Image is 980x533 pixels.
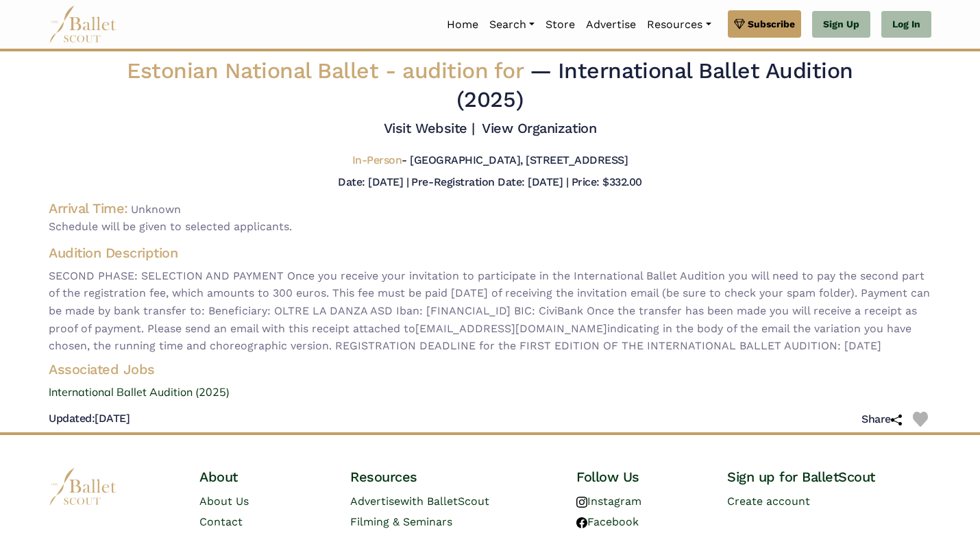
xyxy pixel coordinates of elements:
h4: Arrival Time: [49,200,128,216]
h5: [DATE] [49,412,130,426]
a: About Us [199,495,249,508]
span: SECOND PHASE: SELECTION AND PAYMENT Once you receive your invitation to participate in the Intern... [49,267,931,355]
h5: Date: [DATE] | [338,175,408,188]
a: Search [484,10,540,39]
h5: Share [861,412,902,427]
img: facebook logo [576,517,587,528]
h4: Sign up for BalletScout [727,468,931,486]
a: View Organization [482,120,596,136]
h4: Associated Jobs [38,360,942,378]
a: Advertise [580,10,641,39]
h4: Resources [350,468,554,486]
span: — International Ballet Audition (2025) [456,58,853,112]
h4: About [199,468,328,486]
h4: Audition Description [49,244,931,262]
a: Home [441,10,484,39]
a: Create account [727,495,810,508]
a: Contact [199,515,243,528]
img: logo [49,468,117,506]
span: Estonian National Ballet - [127,58,530,84]
h5: Price: $332.00 [572,175,642,188]
span: with BalletScout [400,495,489,508]
span: Subscribe [748,16,795,32]
span: Schedule will be given to selected applicants. [49,218,931,236]
h5: - [GEOGRAPHIC_DATA], [STREET_ADDRESS] [352,153,628,168]
a: Store [540,10,580,39]
span: Updated: [49,412,95,425]
img: gem.svg [734,16,745,32]
img: instagram logo [576,497,587,508]
h5: Pre-Registration Date: [DATE] | [411,175,568,188]
a: International Ballet Audition (2025) [38,384,942,401]
a: Visit Website | [384,120,475,136]
span: Unknown [131,203,181,216]
a: Advertisewith BalletScout [350,495,489,508]
a: Subscribe [728,10,801,38]
a: Facebook [576,515,639,528]
a: Instagram [576,495,641,508]
a: Sign Up [812,11,870,38]
span: audition for [402,58,523,84]
a: Filming & Seminars [350,515,452,528]
span: In-Person [352,153,402,166]
a: Log In [881,11,931,38]
a: Resources [641,10,716,39]
h4: Follow Us [576,468,705,486]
